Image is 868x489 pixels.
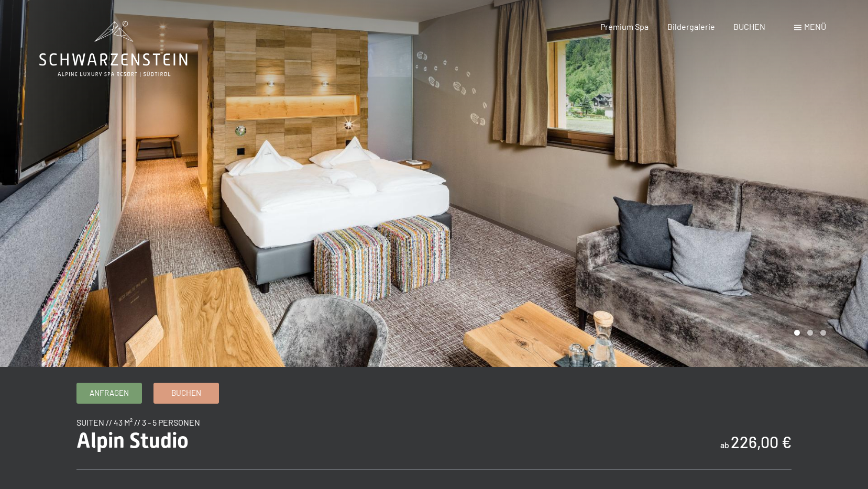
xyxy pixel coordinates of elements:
[804,21,826,31] span: Menü
[76,417,200,427] span: Suiten // 43 m² // 3 - 5 Personen
[667,21,715,31] a: Bildergalerie
[76,428,189,453] span: Alpin Studio
[733,21,765,31] a: BUCHEN
[77,383,141,403] a: Anfragen
[90,387,129,398] span: Anfragen
[154,383,218,403] a: Buchen
[171,387,201,398] span: Buchen
[720,440,729,450] span: ab
[731,432,792,451] b: 226,00 €
[600,21,649,31] a: Premium Spa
